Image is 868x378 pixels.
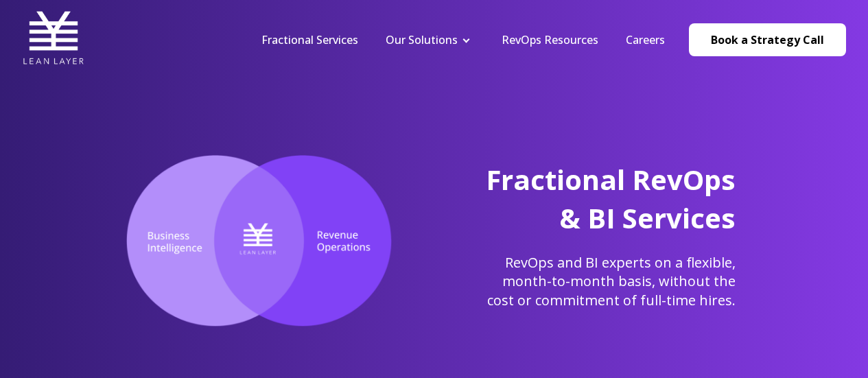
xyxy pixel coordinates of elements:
img: Lean Layer Logo [23,7,84,69]
a: Fractional Services [261,32,358,47]
a: Careers [626,32,665,47]
a: RevOps Resources [502,32,598,47]
span: RevOps and BI experts on a flexible, month-to-month basis, without the cost or commitment of full... [487,253,736,309]
span: Fractional RevOps & BI Services [486,161,736,237]
a: Book a Strategy Call [689,23,846,56]
a: Our Solutions [386,32,458,47]
div: Navigation Menu [248,32,679,47]
img: Lean Layer, the intersection of RevOps and Business Intelligence [105,154,413,328]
